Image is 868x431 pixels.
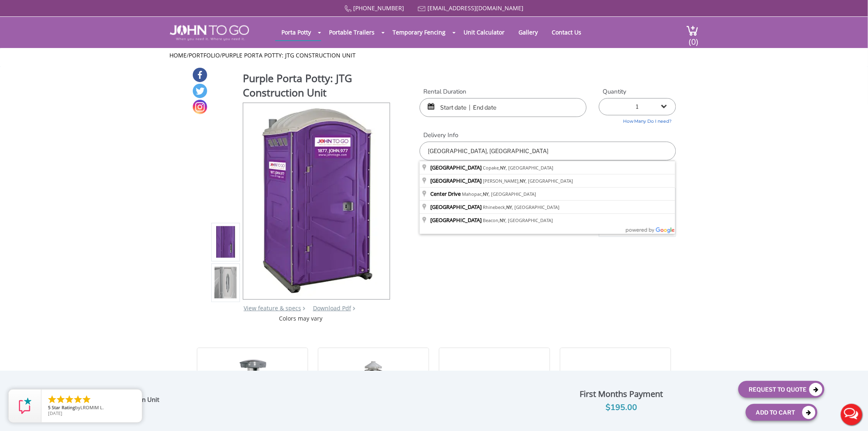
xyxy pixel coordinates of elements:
[738,381,825,398] button: Request To Quote
[244,304,301,312] a: View feature & specs
[48,405,135,411] span: by
[835,398,868,431] button: Live Chat
[448,358,541,424] img: 17
[353,4,404,12] a: [PHONE_NUMBER]
[420,87,587,96] label: Rental Duration
[418,6,426,11] img: Mail
[52,404,75,410] span: Star Rating
[80,404,104,410] span: LROMIM L.
[582,358,648,424] img: 17
[420,98,587,117] input: Start date | End date
[512,24,544,40] a: Gallery
[211,314,391,323] div: Colors may vary
[483,191,489,197] span: NY
[345,5,352,12] img: Call
[193,84,207,98] a: Twitter
[48,404,50,410] span: 5
[599,87,676,96] label: Quantity
[243,71,391,102] h1: Purple Porta Potty: JTG Construction Unit
[689,30,699,47] span: (0)
[430,216,482,224] span: [GEOGRAPHIC_DATA]
[303,307,305,310] img: right arrow icon
[47,394,57,404] li: 
[17,398,33,414] img: Review Rating
[510,387,732,401] div: First Months Payment
[420,131,676,140] label: Delivery Info
[462,191,536,197] span: Mahopac, , [GEOGRAPHIC_DATA]
[430,177,482,184] span: [GEOGRAPHIC_DATA]
[73,394,83,404] li: 
[506,204,512,210] span: NY
[430,203,482,211] span: [GEOGRAPHIC_DATA]
[170,51,699,60] ul: / /
[483,178,573,184] span: [PERSON_NAME], , [GEOGRAPHIC_DATA]
[483,165,553,171] span: Copake, , [GEOGRAPHIC_DATA]
[48,410,62,416] span: [DATE]
[353,307,355,310] img: chevron.png
[355,358,392,424] img: 17
[483,204,560,210] span: Rhinebeck, , [GEOGRAPHIC_DATA]
[64,394,74,404] li: 
[222,51,356,59] a: Purple Porta Potty: JTG Construction Unit
[313,304,351,312] a: Download Pdf
[686,25,699,36] img: cart a
[82,394,91,404] li: 
[231,358,274,424] img: 17
[323,24,381,40] a: Portable Trailers
[546,24,587,40] a: Contact Us
[746,404,818,421] button: Add To Cart
[483,217,553,223] span: Beacon, , [GEOGRAPHIC_DATA]
[170,25,249,41] img: JOHN to go
[215,145,237,338] img: Product
[510,401,732,414] div: $195.00
[520,178,525,184] span: NY
[457,24,511,40] a: Unit Calculator
[420,142,676,160] input: Delivery Address
[193,100,207,114] a: Instagram
[215,186,237,379] img: Product
[170,51,187,59] a: Home
[427,4,523,12] a: [EMAIL_ADDRESS][DOMAIN_NAME]
[254,103,379,296] img: Product
[500,217,505,223] span: NY
[599,115,676,125] a: How Many Do I need?
[500,165,506,171] span: NY
[56,394,66,404] li: 
[430,164,482,171] span: [GEOGRAPHIC_DATA]
[386,24,452,40] a: Temporary Fencing
[275,24,317,40] a: Porta Potty
[430,190,461,197] span: Center Drive
[193,68,207,82] a: Facebook
[189,51,220,59] a: Portfolio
